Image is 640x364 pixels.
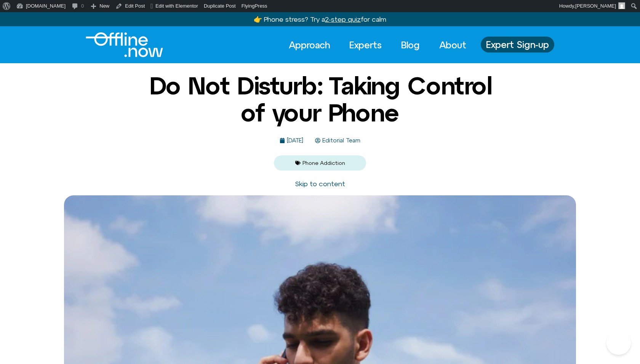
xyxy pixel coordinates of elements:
a: Blog [394,37,427,53]
div: Logo [86,32,150,57]
a: Expert Sign-up [481,37,554,53]
u: 2-step quiz [325,15,361,23]
a: [DATE] [280,137,303,144]
a: Approach [282,37,337,53]
span: [PERSON_NAME] [575,3,616,9]
iframe: Botpress [606,330,631,355]
a: Editorial Team [315,137,360,144]
nav: Menu [282,37,473,53]
a: 👉 Phone stress? Try a2-step quizfor calm [254,15,386,23]
img: Offline.Now logo in white. Text of the words offline.now with a line going through the "O" [86,32,163,57]
a: Experts [342,37,389,53]
h1: Do Not Disturb: Taking Control of your Phone [135,72,505,126]
span: Expert Sign-up [486,40,549,49]
a: Phone Addiction [302,160,345,166]
span: Edit with Elementor [155,3,198,9]
time: [DATE] [287,137,303,144]
a: About [432,37,473,53]
span: Editorial Team [320,137,360,144]
a: Skip to content [295,180,345,188]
